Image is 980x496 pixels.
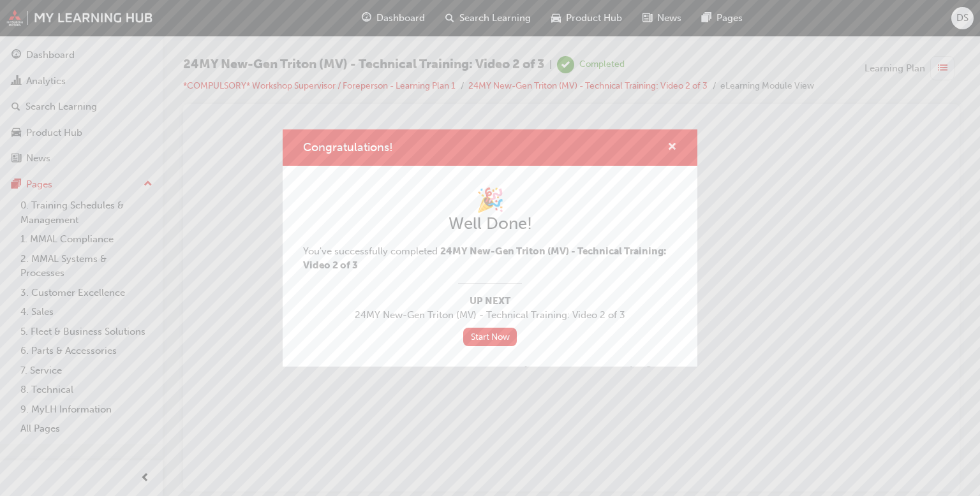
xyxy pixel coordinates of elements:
[303,245,667,272] span: You've successfully completed
[463,328,517,346] a: Start Now
[303,186,677,214] h1: 🎉
[5,191,751,214] div: 👋 Bye!
[667,142,677,154] span: cross-icon
[303,140,393,154] span: Congratulations!
[303,214,677,234] h2: Well Done!
[303,308,677,323] span: 24MY New-Gen Triton (MV) - Technical Training: Video 2 of 3
[303,294,677,309] span: Up Next
[303,245,667,272] span: 24MY New-Gen Triton (MV) - Technical Training: Video 2 of 3
[667,140,677,156] button: cross-icon
[5,226,751,241] div: You may now leave this page.
[283,129,697,367] div: Congratulations!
